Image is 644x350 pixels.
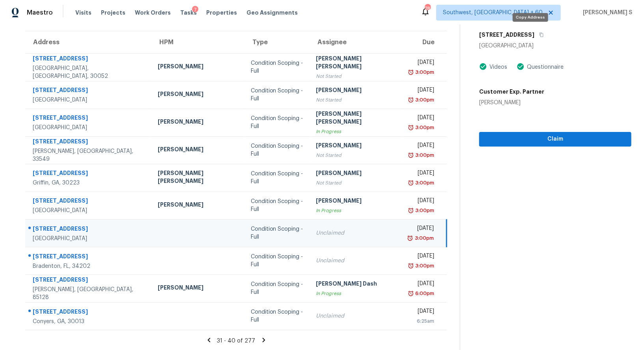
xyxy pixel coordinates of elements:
[409,114,434,124] div: [DATE]
[414,179,435,187] div: 3:00pm
[251,253,303,269] div: Condition Scoping - Full
[479,132,631,147] button: Claim
[316,86,396,96] div: [PERSON_NAME]
[409,252,434,262] div: [DATE]
[316,110,396,128] div: [PERSON_NAME] [PERSON_NAME]
[158,145,238,155] div: [PERSON_NAME]
[414,124,435,132] div: 3:00pm
[251,59,303,75] div: Condition Scoping - Full
[408,124,414,132] img: Overdue Alarm Icon
[316,169,396,179] div: [PERSON_NAME]
[158,284,238,294] div: [PERSON_NAME]
[33,286,145,301] div: [PERSON_NAME], [GEOGRAPHIC_DATA], 85128
[33,137,145,147] div: [STREET_ADDRESS]
[33,308,145,318] div: [STREET_ADDRESS]
[158,169,238,187] div: [PERSON_NAME] [PERSON_NAME]
[206,9,237,17] span: Properties
[409,86,434,96] div: [DATE]
[425,5,430,13] div: 787
[517,62,525,71] img: Artifact Present Icon
[33,207,145,215] div: [GEOGRAPHIC_DATA]
[479,99,544,107] div: [PERSON_NAME]
[414,262,435,270] div: 3:00pm
[479,31,534,39] h5: [STREET_ADDRESS]
[408,151,414,159] img: Overdue Alarm Icon
[479,62,487,71] img: Artifact Present Icon
[158,90,238,100] div: [PERSON_NAME]
[101,9,125,17] span: Projects
[33,114,145,124] div: [STREET_ADDRESS]
[316,257,396,265] div: Unclaimed
[192,6,198,14] div: 7
[251,87,303,103] div: Condition Scoping - Full
[414,151,435,159] div: 3:00pm
[409,307,434,317] div: [DATE]
[409,317,434,325] div: 6:25am
[408,96,414,104] img: Overdue Alarm Icon
[413,234,434,242] div: 3:00pm
[33,55,145,64] div: [STREET_ADDRESS]
[408,207,414,215] img: Overdue Alarm Icon
[316,179,396,187] div: Not Started
[316,207,396,215] div: In Progress
[251,225,303,241] div: Condition Scoping - Full
[33,86,145,96] div: [STREET_ADDRESS]
[316,280,396,290] div: [PERSON_NAME] Dash
[33,169,145,179] div: [STREET_ADDRESS]
[485,134,625,144] span: Claim
[251,198,303,213] div: Condition Scoping - Full
[409,280,434,290] div: [DATE]
[75,9,91,17] span: Visits
[316,128,396,135] div: In Progress
[310,31,402,53] th: Assignee
[316,290,396,297] div: In Progress
[414,207,435,215] div: 3:00pm
[409,58,434,68] div: [DATE]
[316,151,396,159] div: Not Started
[316,197,396,207] div: [PERSON_NAME]
[525,63,564,71] div: Questionnaire
[414,68,435,76] div: 3:00pm
[580,9,632,17] span: [PERSON_NAME] S
[33,318,145,326] div: Conyers, GA, 30013
[151,31,244,53] th: HPM
[158,62,238,72] div: [PERSON_NAME]
[33,197,145,207] div: [STREET_ADDRESS]
[407,234,413,242] img: Overdue Alarm Icon
[33,262,145,270] div: Bradenton, FL, 34202
[316,229,396,237] div: Unclaimed
[316,72,396,80] div: Not Started
[409,169,434,179] div: [DATE]
[251,170,303,186] div: Condition Scoping - Full
[33,276,145,286] div: [STREET_ADDRESS]
[33,179,145,187] div: Griffin, GA, 30223
[135,9,171,17] span: Work Orders
[408,290,414,297] img: Overdue Alarm Icon
[251,115,303,130] div: Condition Scoping - Full
[409,224,434,234] div: [DATE]
[33,96,145,104] div: [GEOGRAPHIC_DATA]
[316,55,396,72] div: [PERSON_NAME] [PERSON_NAME]
[443,9,543,17] span: Southwest, [GEOGRAPHIC_DATA] + 60
[33,225,145,235] div: [STREET_ADDRESS]
[251,280,303,296] div: Condition Scoping - Full
[408,68,414,76] img: Overdue Alarm Icon
[316,312,396,320] div: Unclaimed
[27,9,53,17] span: Maestro
[402,31,446,53] th: Due
[158,201,238,211] div: [PERSON_NAME]
[487,63,507,71] div: Videos
[33,235,145,243] div: [GEOGRAPHIC_DATA]
[479,42,631,50] div: [GEOGRAPHIC_DATA]
[409,141,434,151] div: [DATE]
[33,124,145,132] div: [GEOGRAPHIC_DATA]
[246,9,298,17] span: Geo Assignments
[316,96,396,104] div: Not Started
[180,10,197,15] span: Tasks
[251,142,303,158] div: Condition Scoping - Full
[316,141,396,151] div: [PERSON_NAME]
[479,88,544,96] h5: Customer Exp. Partner
[33,147,145,163] div: [PERSON_NAME], [GEOGRAPHIC_DATA], 33549
[33,252,145,262] div: [STREET_ADDRESS]
[158,118,238,128] div: [PERSON_NAME]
